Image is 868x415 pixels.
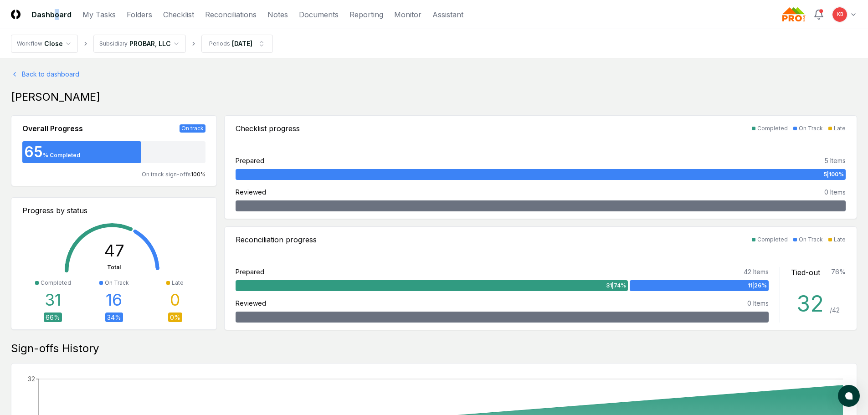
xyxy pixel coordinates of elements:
[22,123,83,134] div: Overall Progress
[180,124,205,133] div: On track
[142,171,191,178] span: On track sign-offs
[831,267,846,278] div: 76 %
[82,9,116,20] a: My Tasks
[799,124,823,133] div: On Track
[757,236,788,244] div: Completed
[43,151,80,159] div: % Completed
[606,282,626,290] span: 31 | 74 %
[28,375,35,383] tspan: 32
[236,267,264,277] div: Prepared
[201,35,273,53] button: Periods[DATE]
[837,11,843,18] span: KB
[236,156,264,165] div: Prepared
[757,124,788,133] div: Completed
[11,69,857,79] a: Back to dashboard
[394,9,421,20] a: Monitor
[168,313,182,322] div: 0 %
[834,124,846,133] div: Late
[797,293,830,315] div: 32
[432,9,463,20] a: Assistant
[41,279,71,287] div: Completed
[11,10,21,19] img: Logo
[744,267,769,277] div: 42 Items
[799,236,823,244] div: On Track
[209,40,230,48] div: Periods
[267,9,288,20] a: Notes
[31,9,72,20] a: Dashboard
[205,9,257,20] a: Reconciliations
[224,115,857,219] a: Checklist progressCompletedOn TrackLatePrepared5 Items5|100%Reviewed0 Items
[163,9,194,20] a: Checklist
[44,313,62,322] div: 66 %
[11,90,857,104] div: [PERSON_NAME]
[832,6,848,23] button: KB
[236,298,266,308] div: Reviewed
[236,123,300,134] div: Checklist progress
[170,291,180,309] div: 0
[747,298,769,308] div: 0 Items
[22,145,43,159] div: 65
[824,170,844,179] span: 5 | 100 %
[45,291,61,309] div: 31
[748,282,767,290] span: 11 | 26 %
[232,39,252,48] div: [DATE]
[11,341,857,356] div: Sign-offs History
[782,7,806,22] img: Probar logo
[127,9,152,20] a: Folders
[191,171,205,178] span: 100 %
[299,9,339,20] a: Documents
[172,279,184,287] div: Late
[17,40,42,48] div: Workflow
[236,234,317,245] div: Reconciliation progress
[349,9,383,20] a: Reporting
[824,187,846,197] div: 0 Items
[834,236,846,244] div: Late
[224,226,857,330] a: Reconciliation progressCompletedOn TrackLatePrepared42 Items31|74%11|26%Reviewed0 ItemsTied-out76...
[825,156,846,165] div: 5 Items
[11,35,273,53] nav: breadcrumb
[99,40,128,48] div: Subsidiary
[838,385,860,407] button: atlas-launcher
[236,187,266,197] div: Reviewed
[22,205,205,216] div: Progress by status
[830,305,840,315] div: / 42
[791,267,820,278] div: Tied-out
